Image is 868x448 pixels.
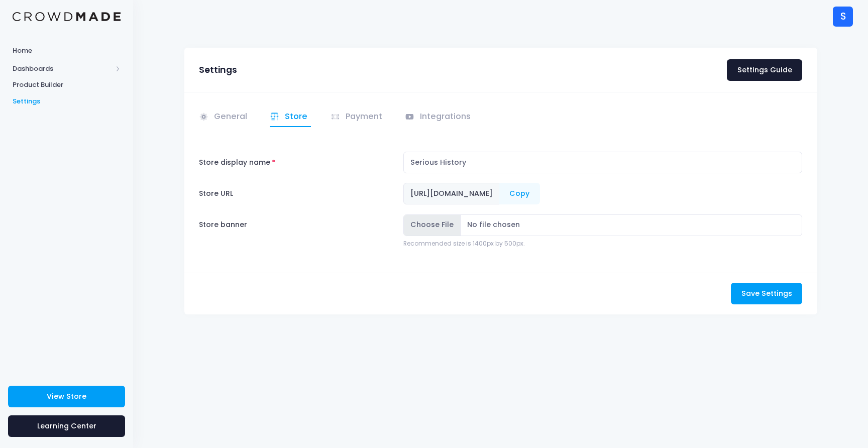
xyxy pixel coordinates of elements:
span: Product Builder [13,80,121,90]
span: [URL][DOMAIN_NAME] [403,183,500,204]
button: Save Settings [731,283,802,304]
span: Settings [13,96,121,106]
a: General [199,107,251,127]
a: Store [270,107,311,127]
span: Home [13,46,121,56]
span: View Store [47,391,86,401]
span: Learning Center [37,421,96,431]
span: Dashboards [13,64,112,74]
a: Integrations [405,107,474,127]
a: View Store [8,386,125,407]
label: Store URL [194,183,398,204]
div: Recommended size is 1400px by 500px. [403,239,803,248]
a: Settings Guide [727,59,802,81]
button: Copy [499,183,540,204]
span: Save Settings [741,288,792,298]
a: Learning Center [8,415,125,437]
label: Store display name [194,152,398,173]
h3: Settings [199,65,237,75]
img: Logo [13,12,121,22]
div: S [833,7,853,27]
a: Payment [331,107,386,127]
label: Store banner [194,214,398,248]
